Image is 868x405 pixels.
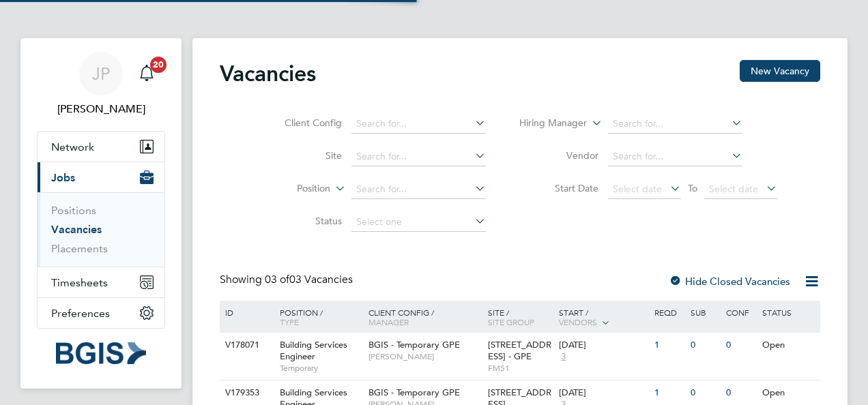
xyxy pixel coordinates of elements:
div: Status [759,301,818,324]
label: Client Config [263,117,342,129]
label: Hide Closed Vacancies [669,275,790,288]
div: 0 [687,333,723,358]
span: Preferences [51,307,110,320]
img: bgis-logo-retina.png [56,342,146,364]
a: Go to home page [37,342,165,364]
div: Site / [484,301,556,333]
input: Search for... [608,115,742,134]
span: Jasmin Padmore [37,101,165,117]
span: 03 Vacancies [265,273,353,286]
button: New Vacancy [740,60,820,82]
div: Conf [723,301,758,324]
span: Temporary [280,363,362,374]
div: Open [759,333,818,358]
span: 20 [150,57,167,73]
h2: Vacancies [220,60,316,87]
input: Search for... [351,115,486,134]
label: Site [263,149,342,162]
span: Building Services Engineer [280,339,347,362]
div: Sub [687,301,723,324]
a: Positions [51,204,96,217]
a: 20 [133,52,160,95]
nav: Main navigation [20,38,182,389]
input: Search for... [351,147,486,166]
a: Vacancies [51,223,102,236]
label: Vendor [520,149,598,162]
div: V178071 [222,333,270,358]
div: Start / [555,301,651,335]
label: Hiring Manager [508,117,587,130]
a: JP[PERSON_NAME] [37,52,165,117]
div: 0 [723,333,758,358]
label: Status [263,215,342,227]
a: Placements [51,242,108,255]
span: Vendors [559,316,597,327]
input: Search for... [608,147,742,166]
div: Jobs [38,192,164,267]
span: To [684,179,701,197]
div: Reqd [651,301,686,324]
span: Select date [709,183,758,195]
span: Network [51,140,94,153]
span: FMS1 [488,363,553,374]
div: Client Config / [365,301,484,333]
span: Jobs [51,171,75,184]
div: Showing [220,273,356,287]
label: Start Date [520,182,598,194]
span: JP [92,65,110,82]
div: ID [222,301,270,324]
span: Type [280,316,299,327]
div: [DATE] [559,340,648,351]
span: Timesheets [51,276,108,289]
label: Position [252,182,330,196]
button: Preferences [38,298,164,328]
span: Site Group [488,316,534,327]
div: [DATE] [559,387,648,399]
div: 1 [651,333,686,358]
span: Select date [613,183,662,195]
button: Network [38,132,164,162]
span: Manager [368,316,409,327]
span: [STREET_ADDRESS] - GPE [488,339,551,362]
span: 3 [559,351,568,363]
span: BGIS - Temporary GPE [368,339,460,350]
input: Select one [351,213,486,232]
div: Position / [270,301,365,333]
span: 03 of [265,273,289,286]
span: BGIS - Temporary GPE [368,387,460,398]
button: Jobs [38,162,164,192]
input: Search for... [351,180,486,199]
button: Timesheets [38,267,164,297]
span: [PERSON_NAME] [368,351,481,362]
